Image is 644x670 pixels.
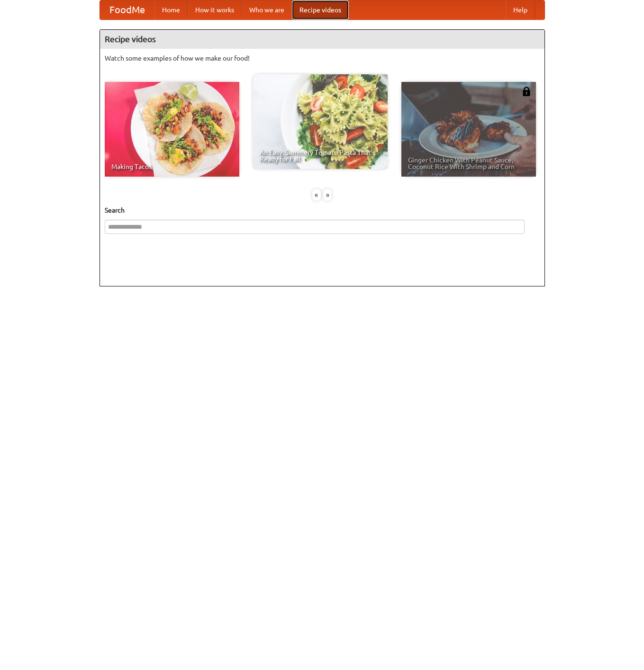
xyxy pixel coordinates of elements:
div: » [323,189,332,201]
a: How it works [188,0,242,19]
a: Who we are [242,0,292,19]
a: Home [154,0,188,19]
a: FoodMe [100,0,154,19]
span: Making Tacos [111,163,233,170]
p: Watch some examples of how we make our food! [105,54,540,63]
span: An Easy, Summery Tomato Pasta That's Ready for Fall [260,149,381,162]
a: Help [506,0,535,19]
div: « [312,189,321,201]
a: Making Tacos [105,82,239,177]
img: 483408.png [522,87,531,96]
h5: Search [105,205,540,215]
a: An Easy, Summery Tomato Pasta That's Ready for Fall [253,74,388,169]
a: Recipe videos [292,0,349,19]
h4: Recipe videos [100,30,544,49]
